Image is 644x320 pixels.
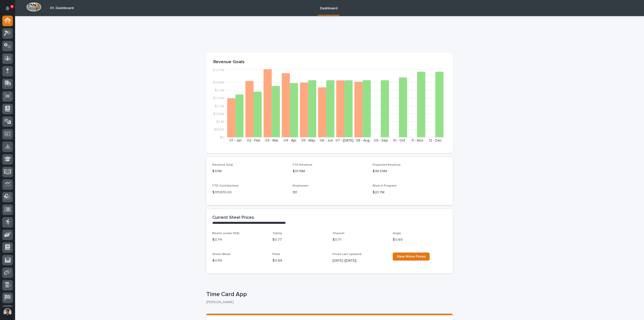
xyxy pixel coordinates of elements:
text: 12 - Dec [429,139,442,142]
p: $48.59M [373,169,447,174]
h2: Current Steel Prices [212,215,254,221]
p: Revenue Goals [213,59,446,65]
p: $ 0.77 [272,237,327,242]
tspan: $550K [214,128,224,131]
span: View More Prices [397,255,426,258]
p: $47M [212,169,287,174]
span: YTD Revenue [293,163,312,166]
p: 181 [293,190,367,195]
span: Employees [293,184,309,187]
button: Notifications [2,3,13,14]
p: $ 0.71 [333,237,387,242]
p: 6 [11,5,13,8]
p: [PERSON_NAME] [206,300,449,304]
span: YTD Contributions [212,184,239,187]
p: $ 0.59 [212,258,266,263]
a: View More Prices [393,253,430,261]
tspan: $3.85M [213,81,224,84]
text: 06 - Jun [320,139,333,142]
text: 08 - Aug [356,139,370,142]
text: 07 - [DATE] [336,139,353,142]
span: Beams (under 55#) [212,232,239,235]
p: Time Card App [206,291,451,298]
text: 04 - Apr [284,139,297,142]
p: $ 0.69 [393,237,447,242]
p: $31.19M [293,169,367,174]
p: $ 311,870.00 [212,190,287,195]
span: Tubing [272,232,282,235]
p: $ 0.74 [212,237,266,242]
tspan: $0 [220,136,224,139]
tspan: $1.1M [216,120,224,123]
span: Plate [272,253,280,256]
img: Workspace Logo [26,2,41,12]
text: 05 - May [301,139,315,142]
p: [DATE] ([DATE]) [333,258,387,263]
text: 09 - Sep [374,139,388,142]
text: 01 - Jan [229,139,242,142]
text: 02 - Feb [247,139,260,142]
text: 10 - Oct [393,139,405,142]
span: Revenue Goal [212,163,233,166]
span: Work in Progress [373,184,397,187]
span: Projected Revenue [373,163,401,166]
h2: 01. Dashboard [50,6,73,10]
span: Angle [393,232,401,235]
tspan: $2.75M [213,96,224,100]
span: Prices Last Updated [333,253,361,256]
tspan: $2.2M [215,104,224,108]
button: users-avatar [2,307,13,317]
tspan: $3.3M [215,89,224,92]
span: Channel [333,232,344,235]
div: Notifications6 [6,6,13,14]
p: $20.7M [373,190,447,195]
tspan: $4.77M [213,68,224,72]
tspan: $1.65M [213,112,224,116]
text: 03 - Mar [265,139,278,142]
span: Sheet Metal [212,253,230,256]
p: $ 0.68 [272,258,327,263]
text: 11 - Nov [411,139,423,142]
